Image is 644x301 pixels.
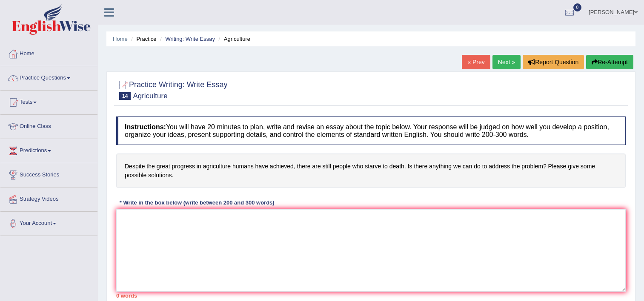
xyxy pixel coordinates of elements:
a: Your Account [0,212,97,233]
h4: You will have 20 minutes to plan, write and revise an essay about the topic below. Your response ... [116,116,626,145]
li: Practice [129,35,156,43]
div: 0 words [116,292,626,300]
small: Agriculture [133,92,167,100]
a: Home [113,36,128,42]
a: Writing: Write Essay [165,36,215,42]
span: 14 [119,92,131,100]
a: Predictions [0,139,97,160]
a: Practice Questions [0,66,97,88]
h2: Practice Writing: Write Essay [116,79,227,100]
button: Report Question [523,55,584,69]
div: * Write in the box below (write between 200 and 300 words) [116,199,278,207]
a: Success Stories [0,163,97,185]
span: 0 [573,3,582,11]
a: Home [0,42,97,63]
b: Instructions: [125,123,166,131]
button: Re-Attempt [586,55,633,69]
h4: Despite the great progress in agriculture humans have achieved, there are still people who starve... [116,153,626,188]
li: Agriculture [217,35,250,43]
a: « Prev [462,55,490,69]
a: Tests [0,91,97,112]
a: Online Class [0,115,97,136]
a: Next » [492,55,521,69]
a: Strategy Videos [0,187,97,209]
